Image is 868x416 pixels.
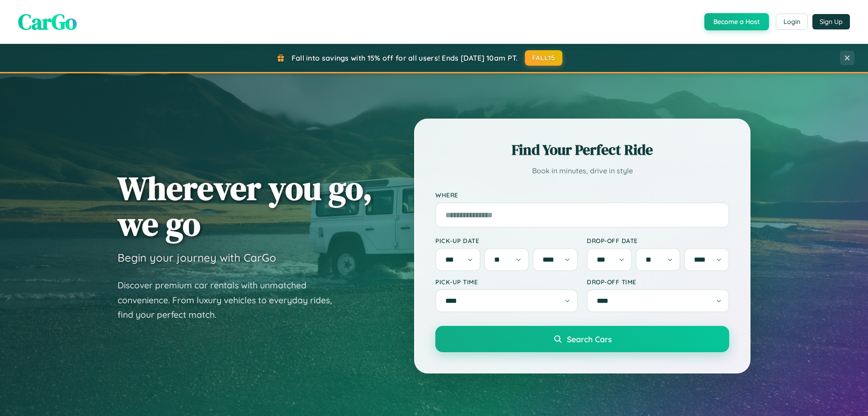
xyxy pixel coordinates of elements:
button: FALL15 [525,50,563,66]
button: Login [776,14,808,30]
button: Become a Host [704,13,769,30]
button: Search Cars [435,326,729,352]
span: Search Cars [567,334,612,344]
button: Sign Up [812,14,850,29]
p: Book in minutes, drive in style [435,164,729,177]
span: Fall into savings with 15% off for all users! Ends [DATE] 10am PT. [292,53,518,62]
label: Drop-off Time [587,278,729,286]
h1: Wherever you go, we go [118,170,373,242]
label: Drop-off Date [587,237,729,244]
label: Pick-up Date [435,237,578,244]
span: CarGo [18,7,77,37]
label: Pick-up Time [435,278,578,286]
label: Where [435,191,729,199]
h3: Begin your journey with CarGo [118,251,276,264]
h2: Find Your Perfect Ride [435,140,729,160]
p: Discover premium car rentals with unmatched convenience. From luxury vehicles to everyday rides, ... [118,278,344,322]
